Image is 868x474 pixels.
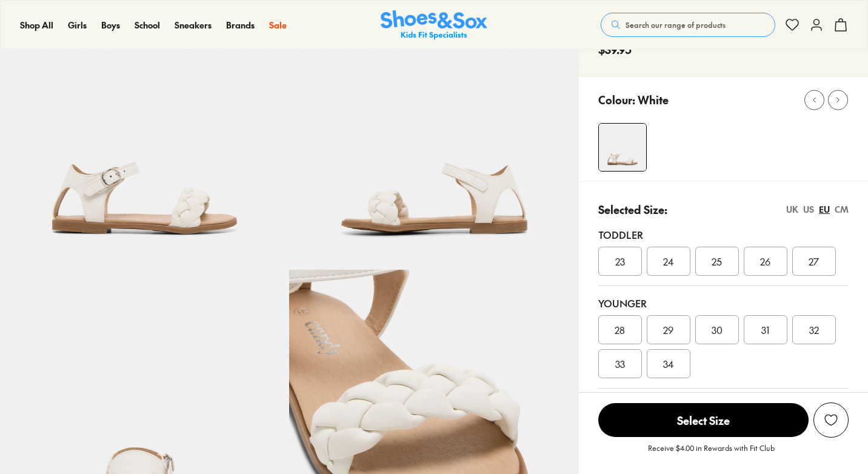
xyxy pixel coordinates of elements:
span: Search our range of products [626,19,726,30]
div: Younger [598,296,849,310]
span: 27 [809,254,819,269]
a: Boys [101,19,120,32]
span: Sale [269,19,287,31]
span: 28 [615,322,625,337]
p: Receive $4.00 in Rewards with Fit Club [648,442,775,464]
a: Sneakers [175,19,212,32]
p: Colour: [598,92,635,108]
a: Sale [269,19,287,32]
a: Girls [68,19,87,32]
a: Shop All [20,19,53,32]
div: US [803,203,814,216]
span: Sneakers [175,19,212,31]
a: Shoes & Sox [381,10,487,40]
div: Toddler [598,227,849,242]
span: 30 [712,322,723,337]
span: 33 [615,356,625,371]
span: 25 [712,254,722,269]
div: UK [786,203,798,216]
span: 23 [615,254,625,269]
span: 26 [760,254,770,269]
a: School [135,19,160,32]
span: Girls [68,19,87,31]
span: Brands [226,19,255,31]
button: Search our range of products [601,13,775,37]
button: Add to Wishlist [813,402,849,438]
img: 4-558106_1 [599,124,646,171]
img: SNS_Logo_Responsive.svg [381,10,487,40]
span: 34 [663,356,674,371]
p: White [638,92,669,108]
a: Brands [226,19,255,32]
span: School [135,19,160,31]
div: CM [835,203,849,216]
span: Select Size [598,403,809,437]
span: 32 [809,322,819,337]
span: 24 [663,254,674,269]
button: Select Size [598,402,809,438]
span: 31 [761,322,769,337]
span: Boys [101,19,120,31]
p: Selected Size: [598,201,667,218]
span: Shop All [20,19,53,31]
div: EU [819,203,830,216]
span: 29 [663,322,673,337]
